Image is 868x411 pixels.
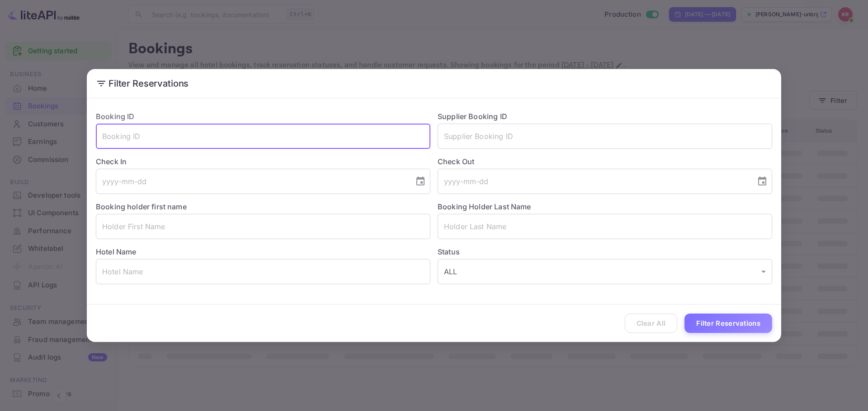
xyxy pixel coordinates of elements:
div: ALL [438,259,772,284]
label: Check Out [438,156,772,167]
input: Holder Last Name [438,214,772,239]
button: Choose date [753,172,771,190]
button: Choose date [411,172,429,190]
h2: Filter Reservations [87,69,781,98]
input: yyyy-mm-dd [438,169,750,194]
input: Booking ID [96,124,430,149]
input: Supplier Booking ID [438,124,772,149]
input: Hotel Name [96,259,430,284]
label: Hotel Name [96,247,137,256]
label: Booking holder first name [96,202,187,211]
input: Holder First Name [96,214,430,239]
label: Check In [96,156,430,167]
label: Status [438,246,772,257]
label: Booking ID [96,112,135,121]
button: Filter Reservations [684,314,772,333]
label: Supplier Booking ID [438,112,507,121]
label: Booking Holder Last Name [438,202,531,211]
input: yyyy-mm-dd [96,169,408,194]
